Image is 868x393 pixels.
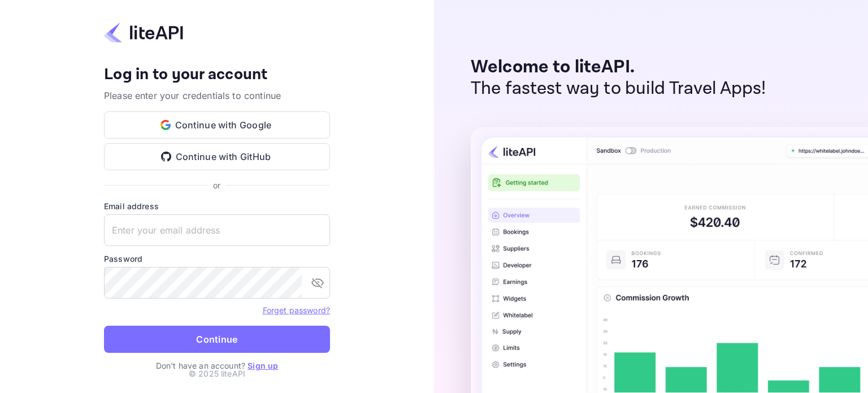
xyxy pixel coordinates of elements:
[104,326,330,353] button: Continue
[104,214,330,246] input: Enter your email address
[248,361,278,370] a: Sign up
[189,368,245,379] p: © 2025 liteAPI
[104,200,330,212] label: Email address
[471,57,766,78] p: Welcome to liteAPI.
[104,253,330,265] label: Password
[104,360,330,372] p: Don't have an account?
[263,305,330,315] a: Forget password?
[471,78,766,100] p: The fastest way to build Travel Apps!
[104,111,330,139] button: Continue with Google
[104,21,183,44] img: liteapi
[213,179,220,191] p: or
[306,271,329,294] button: toggle password visibility
[104,65,330,85] h4: Log in to your account
[104,143,330,170] button: Continue with GitHub
[263,304,330,316] a: Forget password?
[104,89,330,102] p: Please enter your credentials to continue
